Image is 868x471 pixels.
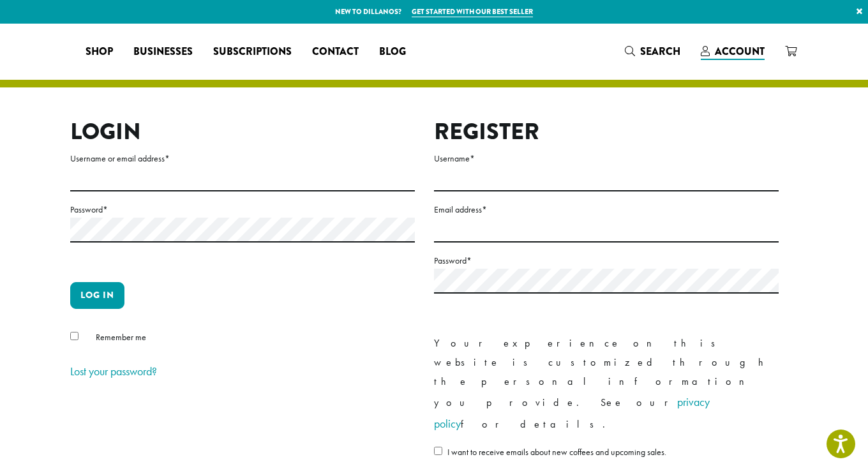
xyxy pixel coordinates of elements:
span: Search [640,44,680,59]
a: Search [615,41,691,62]
span: I want to receive emails about new coffees and upcoming sales. [447,446,666,458]
a: Shop [75,41,123,62]
label: Email address [434,202,779,218]
span: Businesses [133,44,193,60]
input: I want to receive emails about new coffees and upcoming sales. [434,447,442,455]
span: Account [715,44,765,59]
span: Subscriptions [213,44,292,60]
label: Username or email address [70,151,415,167]
a: Lost your password? [70,364,157,378]
span: Shop [86,44,113,60]
button: Log in [70,282,124,309]
label: Password [70,202,415,218]
span: Blog [379,44,406,60]
a: Get started with our best seller [412,6,533,17]
label: Password [434,253,779,269]
h2: Login [70,118,415,146]
label: Username [434,151,779,167]
h2: Register [434,118,779,146]
span: Remember me [96,331,146,343]
a: privacy policy [434,394,710,431]
span: Contact [312,44,359,60]
p: Your experience on this website is customized through the personal information you provide. See o... [434,334,779,435]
